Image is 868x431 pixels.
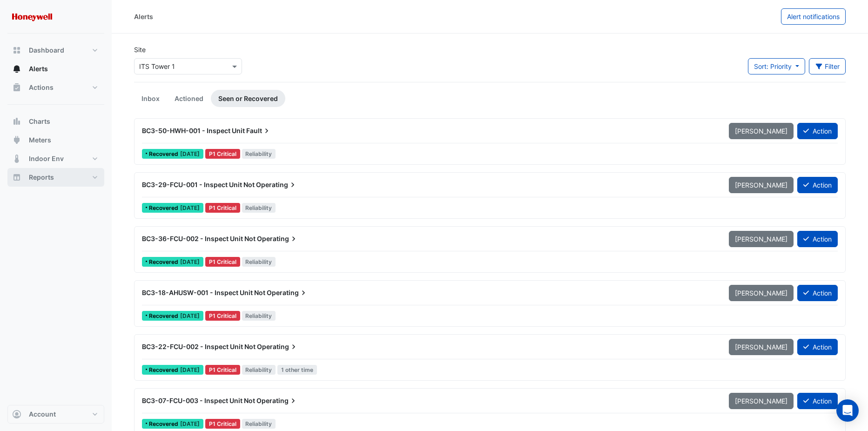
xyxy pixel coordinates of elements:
span: [PERSON_NAME] [735,397,787,405]
a: Inbox [134,90,167,107]
span: Recovered [149,313,180,319]
span: Fri 16-May-2025 17:52 AEST [180,366,200,373]
img: Company Logo [11,7,53,26]
button: Alert notifications [781,8,846,25]
span: Operating [257,234,298,243]
button: [PERSON_NAME] [729,393,794,409]
span: BC3-50-HWH-001 - Inspect Unit [142,127,245,135]
button: Charts [7,112,104,131]
a: Actioned [167,90,211,107]
app-icon: Reports [12,173,21,182]
div: P1 Critical [205,149,240,159]
span: Indoor Env [29,154,64,163]
span: Mon 23-Jun-2025 14:36 AEST [180,204,200,211]
span: [PERSON_NAME] [735,235,787,243]
span: Thu 22-May-2025 13:03 AEST [180,312,200,319]
span: BC3-29-FCU-001 - Inspect Unit Not [142,181,255,189]
button: Alerts [7,60,104,78]
span: Reliability [242,311,276,321]
span: Reliability [242,365,276,375]
span: Recovered [149,367,180,373]
button: [PERSON_NAME] [729,123,794,139]
span: Recovered [149,205,180,211]
div: P1 Critical [205,365,240,375]
app-icon: Actions [12,83,21,92]
span: Tue 05-Aug-2025 06:01 AEST [180,150,200,157]
span: 1 other time [277,365,317,375]
span: Reports [29,173,54,182]
button: Dashboard [7,41,104,60]
div: P1 Critical [205,257,240,267]
span: [PERSON_NAME] [735,127,787,135]
app-icon: Alerts [12,64,21,74]
button: Action [797,231,838,247]
span: Recovered [149,259,180,265]
span: Actions [29,83,54,92]
span: [PERSON_NAME] [735,289,787,297]
button: Action [797,123,838,139]
span: Recovered [149,421,180,427]
button: Action [797,285,838,301]
div: P1 Critical [205,203,240,213]
span: Operating [257,342,298,351]
span: Sort: Priority [754,62,792,70]
span: Operating [256,396,298,405]
button: Action [797,339,838,355]
span: [PERSON_NAME] [735,181,787,189]
a: Seen or Recovered [211,90,285,107]
span: BC3-22-FCU-002 - Inspect Unit Not [142,343,256,350]
button: Account [7,405,104,424]
span: Fault [246,126,271,135]
button: Reports [7,168,104,187]
span: Alert notifications [787,13,840,20]
span: [PERSON_NAME] [735,343,787,351]
span: Reliability [242,149,276,159]
span: BC3-07-FCU-003 - Inspect Unit Not [142,397,255,404]
span: Tue 27-May-2025 08:08 AEST [180,258,200,265]
span: Operating [267,288,308,297]
span: BC3-36-FCU-002 - Inspect Unit Not [142,235,256,242]
app-icon: Charts [12,117,21,126]
span: Recovered [149,151,180,157]
app-icon: Dashboard [12,46,21,55]
span: Meters [29,135,51,145]
span: Reliability [242,257,276,267]
span: Alerts [29,64,48,74]
span: Tue 19-Nov-2024 12:12 AEDT [180,420,200,427]
span: Reliability [242,419,276,429]
span: Account [29,410,56,419]
span: Operating [256,180,297,189]
button: Action [797,177,838,193]
button: [PERSON_NAME] [729,177,794,193]
span: Dashboard [29,46,64,55]
span: Reliability [242,203,276,213]
button: Indoor Env [7,149,104,168]
button: Actions [7,78,104,97]
label: Site [134,45,146,54]
button: Meters [7,131,104,149]
button: [PERSON_NAME] [729,285,794,301]
button: [PERSON_NAME] [729,339,794,355]
app-icon: Indoor Env [12,154,21,163]
button: Filter [809,58,846,74]
app-icon: Meters [12,135,21,145]
button: Sort: Priority [748,58,805,74]
div: Open Intercom Messenger [836,399,859,422]
button: [PERSON_NAME] [729,231,794,247]
span: BC3-18-AHUSW-001 - Inspect Unit Not [142,289,265,296]
div: P1 Critical [205,419,240,429]
div: Alerts [134,12,153,21]
div: P1 Critical [205,311,240,321]
button: Action [797,393,838,409]
span: Charts [29,117,50,126]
